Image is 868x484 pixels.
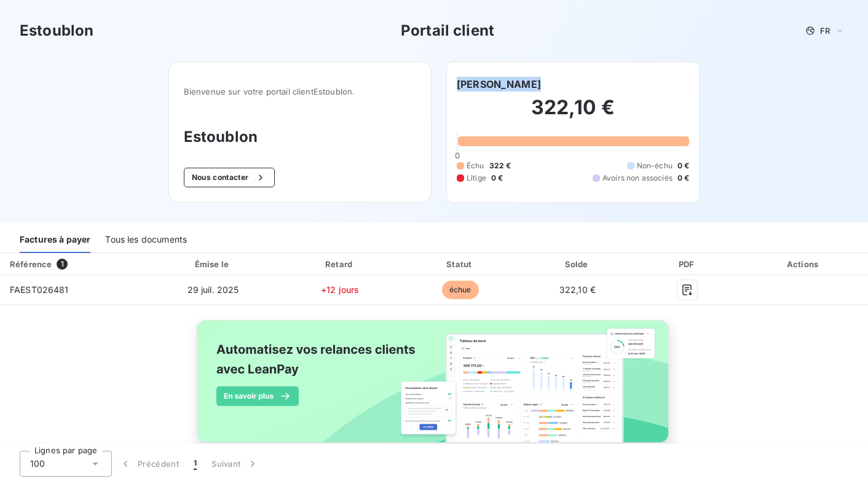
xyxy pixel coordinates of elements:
h6: [PERSON_NAME] [457,77,541,92]
div: Factures à payer [20,227,90,253]
span: 0 € [677,173,689,184]
h3: Estoublon [20,20,93,42]
span: 29 juil. 2025 [187,284,239,295]
span: échue [442,281,479,299]
span: 0 [455,150,460,160]
span: FR [820,26,830,36]
button: Nous contacter [184,168,275,187]
button: Précédent [112,451,186,477]
span: 100 [30,458,45,470]
span: +12 jours [321,284,359,295]
div: Émise le [149,258,277,270]
span: 322 € [489,160,511,171]
div: Retard [282,258,398,270]
div: Référence [10,259,52,269]
span: 0 € [677,160,689,171]
span: Bienvenue sur votre portail client Estoublon . [184,87,416,96]
span: Non-échu [637,160,673,171]
img: banner [186,313,682,464]
span: FAEST026481 [10,284,69,295]
span: 322,10 € [559,284,596,295]
div: Solde [522,258,633,270]
span: Avoirs non associés [602,173,673,184]
button: Suivant [204,451,266,477]
div: Actions [742,258,866,270]
span: 1 [57,259,68,270]
span: Litige [467,173,486,184]
button: 1 [186,451,204,477]
span: 1 [194,458,197,470]
div: Statut [403,258,517,270]
div: PDF [638,258,737,270]
h2: 322,10 € [457,95,689,132]
span: 0 € [491,173,503,184]
div: Tous les documents [105,227,187,253]
span: Échu [467,160,484,171]
h3: Estoublon [184,126,416,148]
h3: Portail client [401,20,494,42]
